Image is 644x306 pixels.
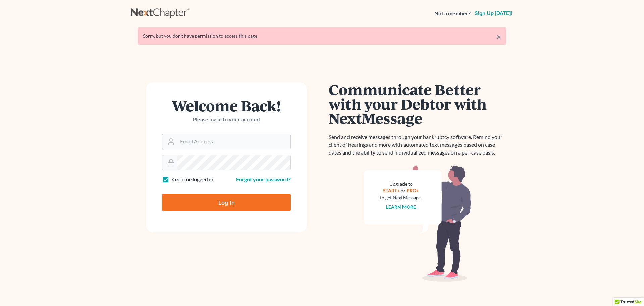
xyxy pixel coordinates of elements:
img: nextmessage_bg-59042aed3d76b12b5cd301f8e5b87938c9018125f34e5fa2b7a6b67550977c72.svg [364,165,471,282]
h1: Communicate Better with your Debtor with NextMessage [329,82,506,125]
a: Learn more [386,204,416,210]
a: START+ [383,188,400,193]
h1: Welcome Back! [162,98,291,113]
strong: Not a member? [434,10,471,17]
p: Send and receive messages through your bankruptcy software. Remind your client of hearings and mo... [329,133,506,157]
input: Log In [162,194,291,211]
div: Sorry, but you don't have permission to access this page [143,33,501,39]
input: Email Address [177,134,290,149]
span: or [401,188,406,193]
label: Keep me logged in [171,176,213,183]
a: Sign up [DATE]! [473,11,513,16]
div: to get NextMessage. [380,194,422,201]
a: Forgot your password? [236,176,291,182]
a: × [496,33,501,41]
a: PRO+ [407,188,419,193]
p: Please log in to your account [162,116,291,123]
div: Upgrade to [380,181,422,187]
